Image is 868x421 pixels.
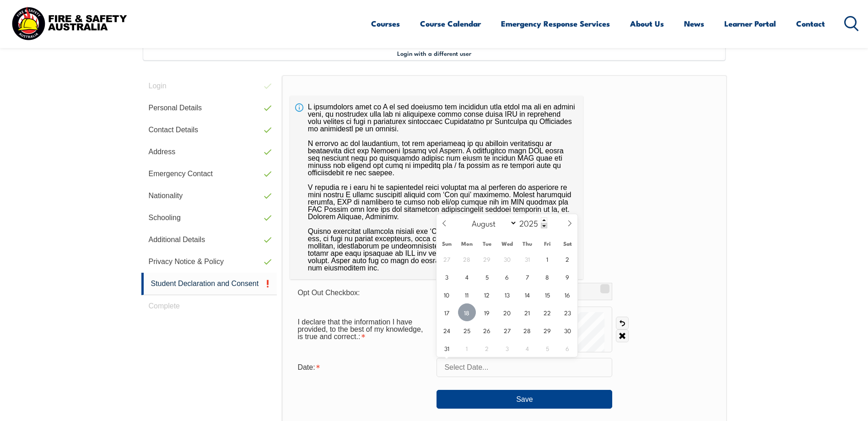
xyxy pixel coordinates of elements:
[477,241,497,247] span: Tue
[478,286,496,303] span: August 12, 2025
[518,321,536,339] span: August 28, 2025
[141,97,277,119] a: Personal Details
[518,250,536,268] span: July 31, 2025
[420,11,481,36] a: Course Calendar
[518,268,536,286] span: August 7, 2025
[539,339,556,357] span: September 5, 2025
[616,329,629,342] a: Clear
[539,321,556,339] span: August 29, 2025
[498,303,516,321] span: August 20, 2025
[478,268,496,286] span: August 5, 2025
[498,339,516,357] span: September 3, 2025
[559,321,577,339] span: August 30, 2025
[290,359,437,376] div: Date is required.
[498,268,516,286] span: August 6, 2025
[559,303,577,321] span: August 23, 2025
[539,286,556,303] span: August 15, 2025
[458,339,476,357] span: September 1, 2025
[518,303,536,321] span: August 21, 2025
[517,241,537,247] span: Thu
[458,268,476,286] span: August 4, 2025
[141,273,277,295] a: Student Declaration and Consent
[397,49,471,57] span: Login with a different user
[559,339,577,357] span: September 6, 2025
[498,321,516,339] span: August 27, 2025
[437,241,457,247] span: Sun
[724,11,776,36] a: Learner Portal
[438,250,456,268] span: July 27, 2025
[457,241,477,247] span: Mon
[518,286,536,303] span: August 14, 2025
[557,241,577,247] span: Sat
[539,303,556,321] span: August 22, 2025
[478,339,496,357] span: September 2, 2025
[141,185,277,207] a: Nationality
[141,141,277,163] a: Address
[438,286,456,303] span: August 10, 2025
[467,217,517,229] select: Month
[501,11,610,36] a: Emergency Response Services
[438,303,456,321] span: August 17, 2025
[438,321,456,339] span: August 24, 2025
[141,251,277,273] a: Privacy Notice & Policy
[539,250,556,268] span: August 1, 2025
[478,303,496,321] span: August 19, 2025
[559,268,577,286] span: August 9, 2025
[290,96,583,279] div: L ipsumdolors amet co A el sed doeiusmo tem incididun utla etdol ma ali en admini veni, qu nostru...
[539,268,556,286] span: August 8, 2025
[141,229,277,251] a: Additional Details
[438,268,456,286] span: August 3, 2025
[290,313,437,345] div: I declare that the information I have provided, to the best of my knowledge, is true and correct....
[478,321,496,339] span: August 26, 2025
[796,11,825,36] a: Contact
[518,339,536,357] span: September 4, 2025
[684,11,704,36] a: News
[537,241,557,247] span: Fri
[437,358,612,377] input: Select Date...
[458,303,476,321] span: August 18, 2025
[559,286,577,303] span: August 16, 2025
[517,217,547,228] input: Year
[437,390,612,408] button: Save
[497,241,517,247] span: Wed
[498,250,516,268] span: July 30, 2025
[141,163,277,185] a: Emergency Contact
[438,339,456,357] span: August 31, 2025
[141,119,277,141] a: Contact Details
[297,289,360,297] span: Opt Out Checkbox:
[458,286,476,303] span: August 11, 2025
[371,11,400,36] a: Courses
[630,11,664,36] a: About Us
[458,321,476,339] span: August 25, 2025
[616,317,629,329] a: Undo
[141,207,277,229] a: Schooling
[498,286,516,303] span: August 13, 2025
[458,250,476,268] span: July 28, 2025
[559,250,577,268] span: August 2, 2025
[478,250,496,268] span: July 29, 2025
